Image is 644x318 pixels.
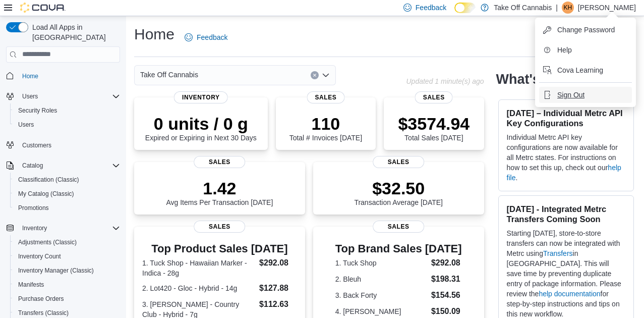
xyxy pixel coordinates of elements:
[14,104,120,117] span: Security Roles
[142,283,255,293] dt: 2. Lot420 - Gloc - Hybrid - 14g
[14,202,53,214] a: Promotions
[2,69,124,83] button: Home
[2,221,124,235] button: Inventory
[22,92,38,100] span: Users
[322,71,330,79] button: Open list of options
[373,221,424,233] span: Sales
[416,3,446,13] span: Feedback
[494,2,552,14] p: Take Off Cannabis
[14,279,120,291] span: Manifests
[539,87,632,103] button: Sign Out
[431,289,462,301] dd: $154.56
[335,258,427,268] dt: 1. Tuck Shop
[22,141,51,149] span: Customers
[18,222,120,234] span: Inventory
[289,114,362,142] div: Total # Invoices [DATE]
[335,243,462,255] h3: Top Brand Sales [DATE]
[354,178,443,198] p: $32.50
[18,190,74,198] span: My Catalog (Classic)
[10,173,124,187] button: Classification (Classic)
[556,2,558,14] p: |
[194,156,246,168] span: Sales
[18,295,64,303] span: Purchase Orders
[18,222,51,234] button: Inventory
[181,27,231,47] a: Feedback
[18,90,42,102] button: Users
[398,114,470,134] p: $3574.94
[454,13,455,14] span: Dark Mode
[2,138,124,152] button: Customers
[142,243,297,255] h3: Top Product Sales [DATE]
[496,71,570,87] h2: What's new
[311,71,319,79] button: Clear input
[406,77,484,85] p: Updated 1 minute(s) ago
[557,25,615,35] span: Change Password
[2,89,124,103] button: Users
[14,293,68,305] a: Purchase Orders
[562,2,574,14] div: Karen H
[539,22,632,38] button: Change Password
[557,65,603,75] span: Cova Learning
[22,72,38,80] span: Home
[197,32,227,42] span: Feedback
[307,91,344,103] span: Sales
[14,119,38,131] a: Users
[507,164,621,182] a: help file
[415,91,453,103] span: Sales
[10,201,124,215] button: Promotions
[14,104,61,117] a: Security Roles
[10,235,124,249] button: Adjustments (Classic)
[145,114,257,142] div: Expired or Expiring in Next 30 Days
[18,121,34,129] span: Users
[18,267,94,275] span: Inventory Manager (Classic)
[10,292,124,306] button: Purchase Orders
[578,2,636,14] p: [PERSON_NAME]
[335,306,427,316] dt: 4. [PERSON_NAME]
[373,156,424,168] span: Sales
[18,238,77,246] span: Adjustments (Classic)
[14,188,78,200] a: My Catalog (Classic)
[507,132,625,183] p: Individual Metrc API key configurations are now available for all Metrc states. For instructions ...
[14,188,120,200] span: My Catalog (Classic)
[194,221,246,233] span: Sales
[166,178,273,206] div: Avg Items Per Transaction [DATE]
[14,119,120,131] span: Users
[10,103,124,118] button: Security Roles
[14,279,48,291] a: Manifests
[335,274,427,284] dt: 2. Bleuh
[18,176,79,184] span: Classification (Classic)
[335,290,427,300] dt: 3. Back Forty
[18,160,120,172] span: Catalog
[431,305,462,317] dd: $150.09
[134,24,174,44] h1: Home
[507,108,625,128] h3: [DATE] – Individual Metrc API Key Configurations
[259,282,297,294] dd: $127.88
[431,273,462,285] dd: $198.31
[454,3,476,13] input: Dark Mode
[398,114,470,142] div: Total Sales [DATE]
[18,90,120,102] span: Users
[259,298,297,310] dd: $112.63
[431,257,462,269] dd: $292.08
[145,114,257,134] p: 0 units / 0 g
[20,3,66,13] img: Cova
[289,114,362,134] p: 110
[10,187,124,201] button: My Catalog (Classic)
[10,263,124,278] button: Inventory Manager (Classic)
[557,45,572,55] span: Help
[14,250,120,262] span: Inventory Count
[18,139,55,151] a: Customers
[10,278,124,292] button: Manifests
[140,69,198,81] span: Take Off Cannabis
[539,62,632,78] button: Cova Learning
[259,257,297,269] dd: $292.08
[18,107,57,115] span: Security Roles
[507,204,625,224] h3: [DATE] - Integrated Metrc Transfers Coming Soon
[18,139,120,151] span: Customers
[14,264,98,277] a: Inventory Manager (Classic)
[18,160,47,172] button: Catalog
[22,224,47,232] span: Inventory
[14,236,120,248] span: Adjustments (Classic)
[18,309,69,317] span: Transfers (Classic)
[14,236,81,248] a: Adjustments (Classic)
